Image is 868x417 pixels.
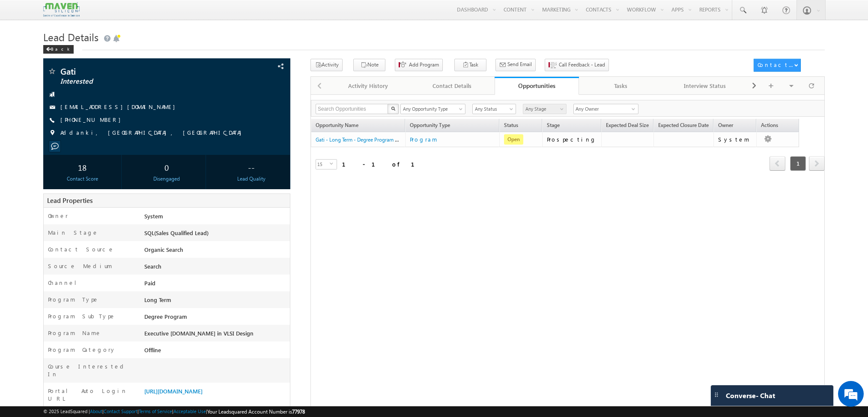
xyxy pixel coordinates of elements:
a: Acceptable Use [173,408,206,414]
label: Channel [48,279,83,287]
button: Note [353,59,385,71]
button: Add Program [395,59,443,71]
a: Contact Details [411,77,495,95]
div: -- [215,159,288,175]
div: System [718,136,752,143]
a: Opportunity Name [311,121,363,132]
label: Main Stage [48,229,98,236]
div: Prospecting [547,136,597,143]
div: Lead Quality [215,175,288,183]
span: Open [504,134,523,145]
label: Owner [48,212,68,220]
a: Interview Status [663,77,747,95]
span: 15 [316,160,330,169]
div: Offline [142,346,290,358]
div: Disengaged [130,175,203,183]
img: Search [391,106,395,111]
a: Show All Items [627,105,638,113]
span: Owner [718,122,733,128]
label: Program Category [48,346,116,354]
div: Activity History [333,81,403,91]
label: Program Type [48,296,99,303]
label: Source Medium [48,262,112,270]
div: Tasks [586,81,656,91]
a: Tasks [579,77,663,95]
span: Opportunity Name [316,122,358,128]
a: prev [770,157,785,171]
a: Status [500,121,542,132]
span: Lead Details [43,30,98,44]
span: 77978 [292,408,305,415]
span: © 2025 LeadSquared | | | | | [43,408,305,416]
div: 0 [130,159,203,175]
label: Portal Auto Login URL [48,387,133,402]
a: Gati - Long Term - Degree Program - Offline - Executive [DOMAIN_NAME] in VLSI Design [316,136,515,143]
div: System [142,212,290,224]
label: Program SubType [48,312,116,320]
a: About [90,408,102,414]
span: Any Opportunity Type [401,105,460,113]
span: Your Leadsquared Account Number is [207,408,305,415]
span: Gati [60,67,215,76]
a: Opportunities [495,77,579,95]
div: Back [43,45,74,54]
div: Contact Actions [758,61,794,69]
input: Type to Search [573,104,638,114]
a: Activity History [326,77,411,95]
span: Any Status [473,105,513,113]
span: Any Stage [523,105,564,113]
label: Course Interested In [48,363,133,378]
div: Contact Score [45,175,119,183]
button: Send Email [495,59,536,71]
a: Back [43,45,78,52]
button: Contact Actions [754,59,801,72]
a: Expected Closure Date [654,121,713,132]
div: Executive [DOMAIN_NAME] in VLSI Design [142,329,290,341]
div: SQL(Sales Qualified Lead) [142,229,290,241]
a: Program [410,134,495,145]
label: Contact Source [48,245,114,253]
span: Lead Properties [47,196,92,205]
a: Any Status [472,104,516,114]
a: Stage [543,121,564,132]
span: Opportunity Type [406,121,499,132]
label: Program Name [48,329,101,337]
button: Call Feedback - Lead [545,59,609,71]
span: Stage [547,122,560,128]
div: Long Term [142,296,290,308]
span: Send Email [507,60,532,68]
a: Any Stage [523,104,567,114]
a: Any Opportunity Type [400,104,465,114]
div: Contact Details [418,81,487,91]
div: Search [142,262,290,274]
a: [EMAIL_ADDRESS][DOMAIN_NAME] [60,103,179,110]
span: Addanki, [GEOGRAPHIC_DATA], [GEOGRAPHIC_DATA] [60,129,246,137]
a: Terms of Service [139,408,172,414]
span: Add Program [409,61,439,69]
span: Call Feedback - Lead [559,61,605,69]
button: Activity [310,59,343,71]
a: [URL][DOMAIN_NAME] [144,387,203,395]
div: 1 - 1 of 1 [342,159,425,169]
span: 1 [790,156,806,171]
span: Actions [757,121,799,132]
span: Expected Deal Size [606,122,649,128]
img: Custom Logo [43,2,79,17]
button: Task [454,59,486,71]
a: next [809,157,825,171]
span: select [330,162,337,166]
div: Paid [142,279,290,291]
div: 18 [45,159,119,175]
span: Expected Closure Date [658,122,709,128]
div: Organic Search [142,245,290,257]
a: Expected Deal Size [602,121,653,132]
div: Interview Status [670,81,740,91]
img: carter-drag [713,391,720,398]
span: Converse - Chat [726,392,775,399]
div: Opportunities [501,82,573,90]
a: Contact Support [104,408,137,414]
span: [PHONE_NUMBER] [60,116,125,124]
span: Interested [60,77,215,86]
